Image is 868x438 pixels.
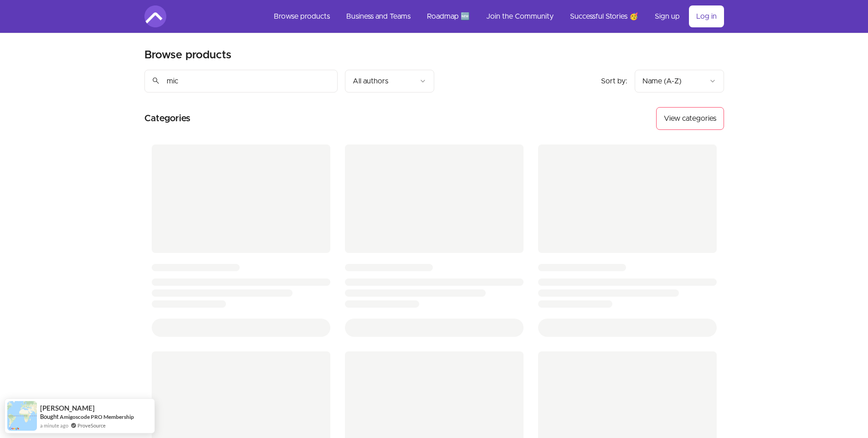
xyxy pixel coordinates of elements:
[563,5,646,27] a: Successful Stories 🥳
[656,107,724,130] button: View categories
[479,5,561,27] a: Join the Community
[339,5,418,27] a: Business and Teams
[60,413,134,420] a: Amigoscode PRO Membership
[647,5,687,27] a: Sign up
[635,70,724,93] button: Product sort options
[689,5,724,27] a: Log in
[144,48,231,62] h2: Browse products
[152,74,160,87] span: search
[77,422,106,429] a: ProveSource
[345,70,434,93] button: Filter by author
[7,401,37,431] img: provesource social proof notification image
[267,5,724,27] nav: Main
[40,404,95,412] span: [PERSON_NAME]
[40,422,68,429] span: a minute ago
[144,70,338,93] input: Search product names
[144,5,166,27] img: Amigoscode logo
[420,5,477,27] a: Roadmap 🆕
[601,77,627,85] span: Sort by:
[267,5,337,27] a: Browse products
[144,107,190,130] h2: Categories
[40,413,59,420] span: Bought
